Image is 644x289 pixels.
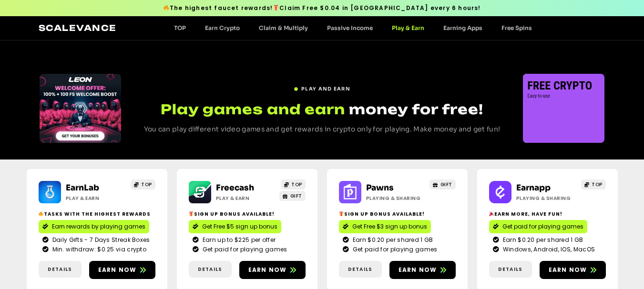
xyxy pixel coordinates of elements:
[40,74,121,143] div: Slides
[139,124,505,135] p: You can play different video games and get rewards in crypto only for playing. Make money and get...
[339,220,431,233] a: Get Free $3 sign up bonus
[50,245,146,254] span: Min. withdraw: $0.25 via crypto
[592,181,603,188] span: TOP
[352,222,427,231] span: Get Free $3 sign up bonus
[39,220,149,233] a: Earn rewards by playing games
[489,211,494,216] img: 🎉
[440,181,452,188] span: GIFT
[339,211,344,216] img: 🎁
[141,181,152,188] span: TOP
[489,210,606,218] h2: Earn More, Have Fun!
[52,222,145,231] span: Earn rewards by playing games
[382,24,434,31] a: Play & Earn
[339,210,456,218] h2: Sign up bonus available!
[189,211,194,216] img: 🎁
[39,23,117,33] a: Scalevance
[301,85,350,92] span: PLAY AND EARN
[163,4,480,12] span: The highest faucet rewards! Claim Free $0.04 in [GEOGRAPHIC_DATA] every 6 hours!
[317,24,382,31] a: Passive Income
[350,245,438,254] span: Get paid for playing games
[164,5,169,10] img: 🔥
[389,261,456,279] a: Earn now
[239,261,306,279] a: Earn now
[523,74,604,143] div: 1 / 3
[501,245,595,254] span: Windows, Android, IOS, MacOS
[501,236,583,244] span: Earn $0.20 per shared 1 GB
[195,24,249,31] a: Earn Crypto
[339,261,382,278] a: Details
[164,24,542,31] nav: Menu
[290,192,302,199] span: GIFT
[399,266,437,274] span: Earn now
[98,266,137,274] span: Earn now
[66,183,99,193] a: EarnLab
[281,179,306,189] a: TOP
[131,179,155,189] a: TOP
[50,236,150,244] span: Daily Gifts - 7 Days Streak Boxes
[189,261,232,278] a: Details
[516,183,551,193] a: Earnapp
[429,179,456,189] a: GIFT
[366,195,426,202] h2: Playing & Sharing
[273,5,279,10] img: 🎁
[164,24,195,31] a: TOP
[216,183,254,193] a: Freecash
[492,24,542,31] a: Free Spins
[39,261,82,278] a: Details
[39,211,43,216] img: 🔥
[39,210,155,218] h2: Tasks with the highest rewards
[523,74,604,143] div: Slides
[200,236,276,244] span: Earn up to $225 per offer
[349,101,483,118] span: money for free!
[189,210,306,218] h2: Sign Up Bonus Available!
[216,195,276,202] h2: Play & Earn
[48,266,72,273] span: Details
[540,261,606,279] a: Earn now
[434,24,492,31] a: Earning Apps
[198,266,222,273] span: Details
[549,266,587,274] span: Earn now
[489,220,587,233] a: Get paid for playing games
[502,222,583,231] span: Get paid for playing games
[189,220,281,233] a: Get Free $5 sign up bonus
[249,24,317,31] a: Claim & Multiply
[498,266,522,273] span: Details
[161,100,345,119] span: Play games and earn
[279,191,306,201] a: GIFT
[202,222,277,231] span: Get Free $5 sign up bonus
[350,236,433,244] span: Earn $0.20 per shared 1 GB
[516,195,576,202] h2: Playing & Sharing
[489,261,532,278] a: Details
[581,179,606,189] a: TOP
[366,183,394,193] a: Pawns
[248,266,287,274] span: Earn now
[89,261,155,279] a: Earn now
[66,195,125,202] h2: Play & Earn
[348,266,372,273] span: Details
[291,181,302,188] span: TOP
[294,81,350,92] a: PLAY AND EARN
[200,245,287,254] span: Get paid for playing games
